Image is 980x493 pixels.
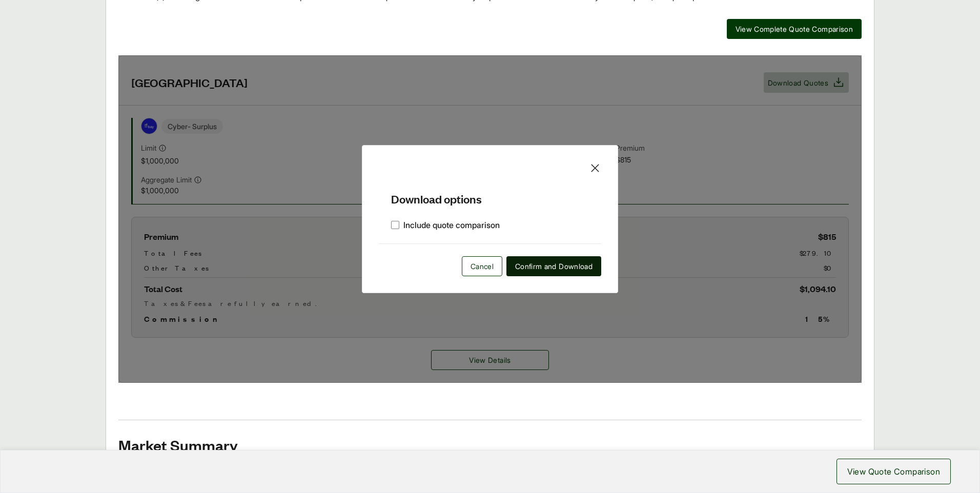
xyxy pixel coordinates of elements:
[736,24,853,34] span: View Complete Quote Comparison
[471,261,494,272] span: Cancel
[836,459,951,484] button: View Quote Comparison
[727,19,862,39] button: View Complete Quote Comparison
[462,256,502,276] button: Cancel
[118,437,862,453] h2: Market Summary
[506,256,601,276] button: Confirm and Download
[379,174,601,207] h5: Download options
[391,219,500,231] label: Include quote comparison
[515,261,593,272] span: Confirm and Download
[847,465,940,478] span: View Quote Comparison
